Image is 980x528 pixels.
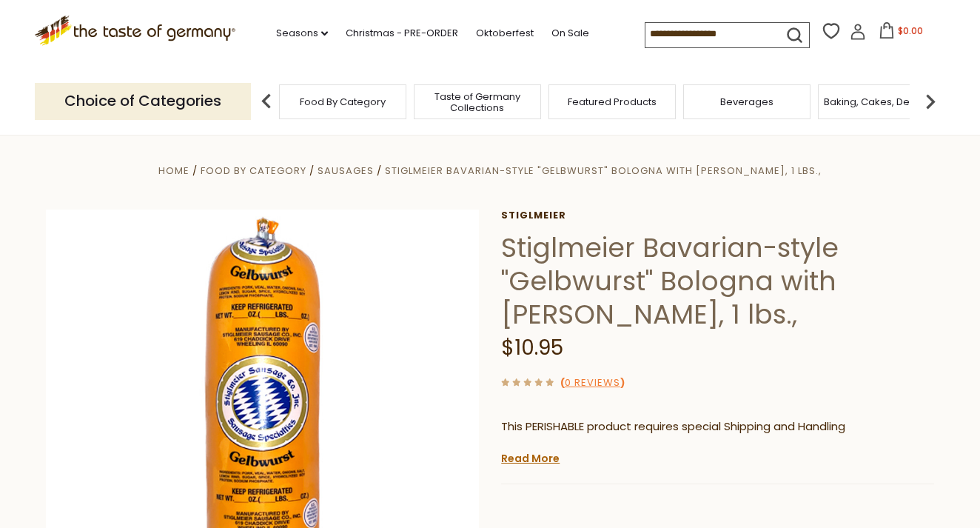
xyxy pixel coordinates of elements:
[565,375,620,391] a: 0 Reviews
[201,164,306,178] a: Food By Category
[501,210,934,221] a: Stiglmeier
[501,418,934,436] p: This PERISHABLE product requires special Shipping and Handling
[869,22,932,44] button: $0.00
[501,333,563,362] span: $10.95
[560,375,625,390] span: ( )
[720,96,773,107] a: Beverages
[35,83,251,119] p: Choice of Categories
[916,87,945,116] img: next arrow
[158,164,189,178] a: Home
[501,231,934,331] h1: Stiglmeier Bavarian-style "Gelbwurst" Bologna with [PERSON_NAME], 1 lbs.,
[300,96,386,107] a: Food By Category
[568,96,657,107] a: Featured Products
[276,25,328,41] a: Seasons
[252,87,281,116] img: previous arrow
[551,25,589,41] a: On Sale
[346,25,458,41] a: Christmas - PRE-ORDER
[501,451,560,466] a: Read More
[418,91,537,113] a: Taste of Germany Collections
[824,96,939,107] a: Baking, Cakes, Desserts
[318,164,374,178] a: Sausages
[515,447,934,466] li: We will ship this product in heat-protective packaging and ice.
[476,25,534,41] a: Oktoberfest
[385,164,822,178] a: Stiglmeier Bavarian-style "Gelbwurst" Bologna with [PERSON_NAME], 1 lbs.,
[898,24,923,37] span: $0.00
